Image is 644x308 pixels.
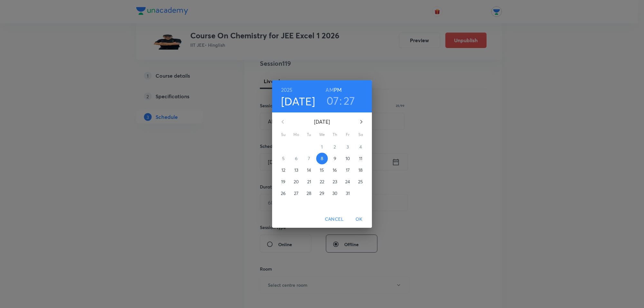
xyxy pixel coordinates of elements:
button: 19 [278,176,289,188]
button: 15 [316,164,328,176]
span: Cancel [325,215,344,223]
button: 22 [316,176,328,188]
p: 15 [320,167,324,173]
span: OK [351,215,367,223]
button: 07 [327,94,339,107]
button: 31 [342,188,354,199]
button: 16 [329,164,341,176]
button: 9 [329,153,341,164]
p: 12 [281,167,285,173]
button: 20 [290,176,302,188]
button: 10 [342,153,354,164]
p: 23 [333,178,337,185]
span: Mo [290,131,302,138]
p: 17 [346,167,350,173]
button: 21 [303,176,315,188]
button: [DATE] [281,94,315,108]
p: 21 [307,178,311,185]
p: 30 [332,190,337,197]
p: 13 [294,167,298,173]
p: 24 [345,178,350,185]
p: [DATE] [290,118,354,126]
span: Sa [355,131,366,138]
button: 13 [290,164,302,176]
button: 23 [329,176,341,188]
button: 8 [316,153,328,164]
p: 9 [334,155,336,162]
span: Su [278,131,289,138]
span: Th [329,131,341,138]
span: We [316,131,328,138]
p: 29 [319,190,324,197]
p: 14 [307,167,311,173]
p: 22 [320,178,324,185]
p: 11 [359,155,362,162]
p: 8 [321,155,323,162]
p: 26 [281,190,286,197]
p: 20 [294,178,299,185]
span: Fr [342,131,354,138]
p: 19 [281,178,285,185]
button: 11 [355,153,366,164]
button: 12 [278,164,289,176]
span: Tu [303,131,315,138]
button: Cancel [322,213,346,225]
p: 27 [294,190,298,197]
button: AM [326,85,334,94]
p: 16 [333,167,337,173]
button: 2025 [281,85,293,94]
p: 28 [307,190,311,197]
button: 25 [355,176,366,188]
button: OK [349,213,369,225]
h3: : [339,94,342,107]
button: 27 [344,94,355,107]
p: 25 [358,178,363,185]
button: 28 [303,188,315,199]
button: 24 [342,176,354,188]
p: 10 [346,155,350,162]
button: 29 [316,188,328,199]
p: 18 [358,167,363,173]
button: 18 [355,164,366,176]
button: 17 [342,164,354,176]
button: 26 [278,188,289,199]
button: PM [334,85,342,94]
button: 30 [329,188,341,199]
p: 31 [346,190,350,197]
button: 27 [290,188,302,199]
button: 14 [303,164,315,176]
